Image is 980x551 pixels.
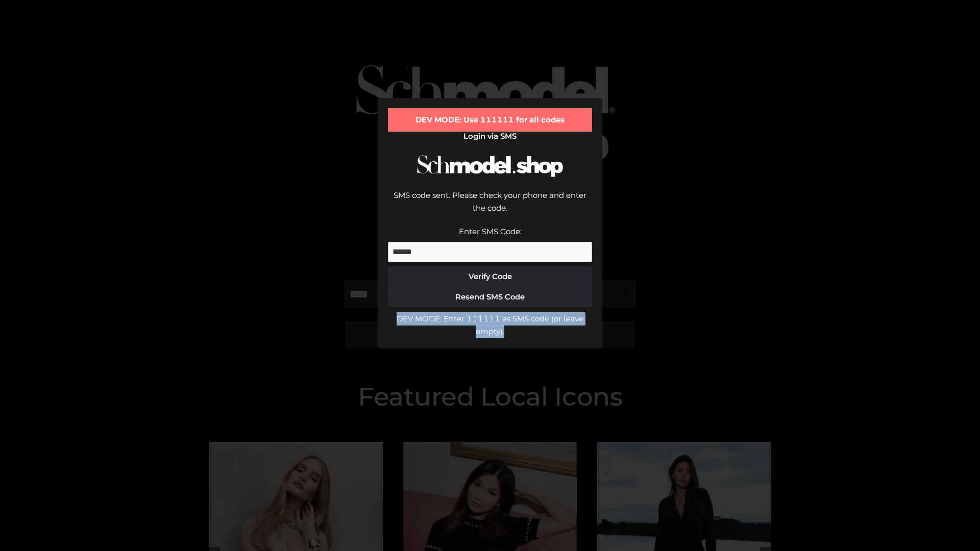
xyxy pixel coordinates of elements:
button: Resend SMS Code [388,287,592,307]
h2: Login via SMS [388,132,592,141]
img: Schmodel Logo [413,146,567,186]
button: Verify Code [388,266,592,287]
div: DEV MODE: Use 111111 for all codes [388,108,592,132]
div: SMS code sent. Please check your phone and enter the code. [388,189,592,225]
label: Enter SMS Code: [459,227,522,236]
div: DEV MODE: Enter 111111 as SMS code (or leave empty). [388,312,592,338]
